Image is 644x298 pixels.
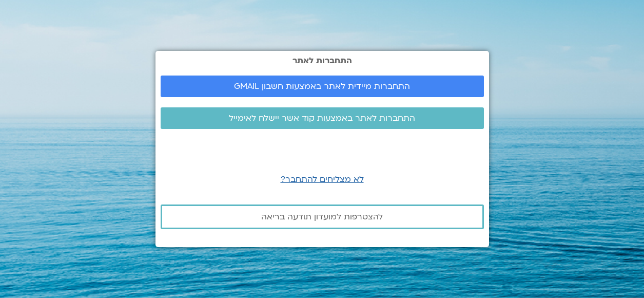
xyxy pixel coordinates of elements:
span: התחברות מיידית לאתר באמצעות חשבון GMAIL [234,82,410,91]
a: התחברות מיידית לאתר באמצעות חשבון GMAIL [161,76,484,97]
a: התחברות לאתר באמצעות קוד אשר יישלח לאימייל [161,107,484,129]
span: התחברות לאתר באמצעות קוד אשר יישלח לאימייל [229,114,415,123]
a: להצטרפות למועדון תודעה בריאה [161,204,484,229]
span: להצטרפות למועדון תודעה בריאה [261,212,383,221]
a: לא מצליחים להתחבר? [281,174,364,185]
h2: התחברות לאתר [161,56,484,65]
